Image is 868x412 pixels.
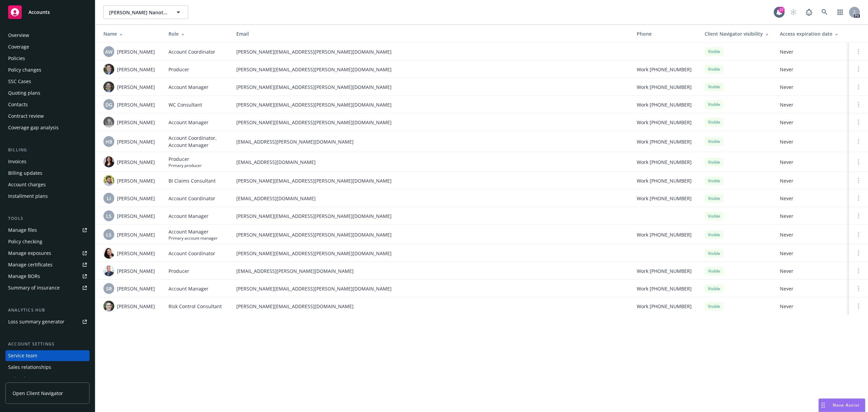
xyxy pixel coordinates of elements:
div: Email [236,30,626,37]
div: Contacts [8,99,28,110]
div: Visible [705,118,724,126]
span: Never [780,66,844,73]
span: Work [PHONE_NUMBER] [637,101,692,108]
a: Manage certificates [5,259,90,270]
span: [PERSON_NAME] [117,285,155,292]
span: [PERSON_NAME] [117,119,155,126]
div: Visible [705,47,724,56]
div: Access expiration date [780,30,844,37]
div: Visible [705,212,724,220]
span: Work [PHONE_NUMBER] [637,267,692,275]
div: Visible [705,249,724,258]
a: Sales relationships [5,362,90,373]
img: photo [103,64,114,75]
span: Account Manager [169,228,218,235]
div: Visible [705,100,724,109]
span: Work [PHONE_NUMBER] [637,158,692,166]
span: LS [106,212,112,220]
div: Manage files [8,225,37,236]
a: Overview [5,30,90,41]
span: [EMAIL_ADDRESS][DOMAIN_NAME] [236,195,626,202]
a: Policies [5,53,90,64]
span: Account Coordinator [169,250,215,257]
span: Primary account manager [169,235,218,241]
a: Quoting plans [5,88,90,98]
span: [PERSON_NAME][EMAIL_ADDRESS][PERSON_NAME][DOMAIN_NAME] [236,48,626,55]
span: [PERSON_NAME] [117,231,155,238]
span: [PERSON_NAME] [117,250,155,257]
span: Account Coordinator [169,195,215,202]
a: Invoices [5,156,90,167]
div: 27 [778,7,785,13]
span: BI Claims Consultant [169,177,216,184]
span: Work [PHONE_NUMBER] [637,195,692,202]
img: photo [103,156,114,167]
div: Visible [705,176,724,185]
span: Account Manager [169,119,209,126]
span: LS [106,231,112,238]
span: HB [105,138,112,145]
span: Never [780,285,844,292]
a: Search [818,5,831,19]
span: Work [PHONE_NUMBER] [637,231,692,238]
a: Policy checking [5,236,90,247]
div: Overview [8,30,29,41]
div: Quoting plans [8,88,40,98]
div: Visible [705,82,724,91]
div: Manage BORs [8,271,40,282]
span: DG [105,101,112,108]
div: Summary of insurance [8,282,60,293]
a: Loss summary generator [5,316,90,327]
a: Account charges [5,179,90,190]
span: Accounts [28,10,50,15]
div: Policies [8,53,25,64]
div: Client Navigator visibility [705,30,769,37]
span: [PERSON_NAME][EMAIL_ADDRESS][PERSON_NAME][DOMAIN_NAME] [236,119,626,126]
a: Policy changes [5,64,90,75]
span: Producer [169,155,202,163]
span: LI [107,195,111,202]
div: Visible [705,65,724,73]
a: Accounts [5,3,90,22]
div: Manage exposures [8,248,51,259]
div: Loss summary generator [8,316,64,327]
span: Account Coordinator, Account Manager [169,134,225,149]
span: Work [PHONE_NUMBER] [637,138,692,145]
a: Report a Bug [802,5,816,19]
button: [PERSON_NAME] Nanotechnologies, Inc. [103,5,188,19]
span: Work [PHONE_NUMBER] [637,177,692,184]
span: [EMAIL_ADDRESS][DOMAIN_NAME] [236,158,626,166]
a: Manage exposures [5,248,90,259]
span: [PERSON_NAME] [117,195,155,202]
span: Never [780,138,844,145]
span: [PERSON_NAME][EMAIL_ADDRESS][PERSON_NAME][DOMAIN_NAME] [236,285,626,292]
span: Never [780,119,844,126]
div: Drag to move [819,399,827,412]
span: Never [780,195,844,202]
a: Installment plans [5,191,90,202]
span: [PERSON_NAME] [117,303,155,310]
a: Manage BORs [5,271,90,282]
span: [PERSON_NAME][EMAIL_ADDRESS][PERSON_NAME][DOMAIN_NAME] [236,66,626,73]
span: [PERSON_NAME] [117,177,155,184]
div: Billing updates [8,168,42,179]
div: Invoices [8,156,26,167]
div: Account settings [5,341,90,348]
span: AW [105,48,113,55]
span: [PERSON_NAME] [117,48,155,55]
a: Summary of insurance [5,282,90,293]
span: Work [PHONE_NUMBER] [637,285,692,292]
span: [PERSON_NAME][EMAIL_ADDRESS][PERSON_NAME][DOMAIN_NAME] [236,83,626,91]
span: Work [PHONE_NUMBER] [637,303,692,310]
div: Service team [8,350,37,361]
a: Coverage [5,41,90,52]
img: photo [103,248,114,259]
div: Policy checking [8,236,42,247]
a: Related accounts [5,373,90,384]
span: [PERSON_NAME][EMAIL_ADDRESS][DOMAIN_NAME] [236,303,626,310]
a: Contacts [5,99,90,110]
span: WC Consultant [169,101,202,108]
span: [PERSON_NAME][EMAIL_ADDRESS][PERSON_NAME][DOMAIN_NAME] [236,250,626,257]
span: Open Client Navigator [13,390,63,397]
